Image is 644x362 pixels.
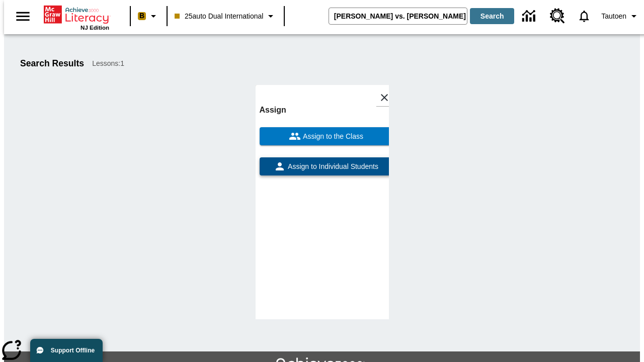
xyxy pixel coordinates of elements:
div: Home [44,4,109,31]
button: Support Offline [30,339,103,362]
button: Profile/Settings [597,7,644,25]
button: Assign to Individual Students [260,157,393,175]
a: Home [44,5,109,25]
button: Class: 25auto Dual International, Select your class [171,7,281,25]
input: search field [329,8,467,24]
span: Assign to Individual Students [286,161,378,172]
span: Assign to the Class [301,131,363,142]
div: lesson details [256,85,389,319]
span: B [139,10,144,22]
h6: Assign [260,103,393,117]
button: Boost Class color is peach. Change class color [134,7,164,25]
button: Close [376,89,393,106]
h1: Search Results [20,58,84,69]
span: Tautoen [601,11,626,22]
button: Assign to the Class [260,127,393,145]
a: Resource Center, Will open in new tab [544,3,571,30]
a: Notifications [571,3,597,29]
span: 25auto Dual International [175,11,263,22]
span: NJ Edition [80,25,109,31]
a: Data Center [516,3,544,30]
button: Search [470,8,514,24]
span: Support Offline [51,347,95,354]
span: Lessons : 1 [92,58,124,69]
button: Open side menu [8,2,38,31]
